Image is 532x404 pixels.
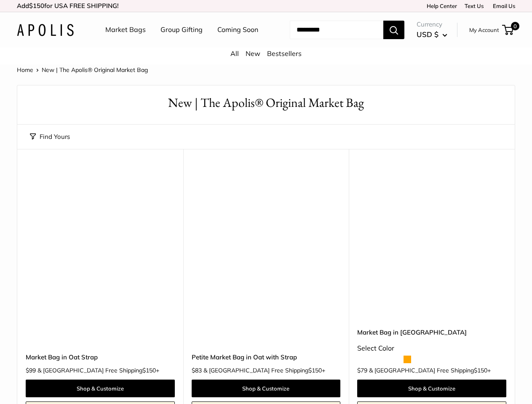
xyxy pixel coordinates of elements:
span: Currency [417,19,447,30]
a: Market Bags [105,24,146,36]
input: Search... [290,21,383,39]
div: Select Color [357,342,506,355]
a: Petite Market Bag in Oat with StrapPetite Market Bag in Oat with Strap [192,170,341,319]
button: Search [383,21,404,39]
a: 0 [503,25,513,35]
a: Market Bag in Oat StrapMarket Bag in Oat Strap [26,170,175,319]
a: My Account [469,25,499,35]
a: Shop & Customize [357,380,506,397]
span: $150 [142,367,156,374]
img: Apolis [17,24,74,36]
a: Home [17,66,33,74]
a: Coming Soon [217,24,258,36]
a: Market Bag in Oat Strap [26,352,175,362]
nav: Breadcrumb [17,64,148,75]
span: $83 [192,367,202,374]
a: Market Bag in OatMarket Bag in Oat [357,170,506,319]
a: Shop & Customize [192,380,341,397]
a: Shop & Customize [26,380,175,397]
a: Petite Market Bag in Oat with Strap [192,352,341,362]
a: Bestsellers [267,49,302,58]
a: Email Us [490,3,515,9]
span: & [GEOGRAPHIC_DATA] Free Shipping + [203,367,325,373]
span: 0 [511,22,519,30]
span: & [GEOGRAPHIC_DATA] Free Shipping + [37,367,159,373]
h1: New | The Apolis® Original Market Bag [30,94,502,112]
a: All [230,49,239,58]
span: $99 [26,367,36,374]
span: $150 [474,367,487,374]
span: New | The Apolis® Original Market Bag [42,66,148,74]
a: New [246,49,260,58]
span: USD $ [417,30,438,39]
a: Help Center [424,3,457,9]
span: $150 [29,2,44,10]
button: Find Yours [30,131,70,143]
button: USD $ [417,28,447,41]
a: Market Bag in [GEOGRAPHIC_DATA] [357,327,506,337]
a: Text Us [465,3,484,9]
span: $79 [357,367,367,374]
a: Group Gifting [160,24,203,36]
span: $150 [308,367,322,374]
span: & [GEOGRAPHIC_DATA] Free Shipping + [369,367,491,373]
